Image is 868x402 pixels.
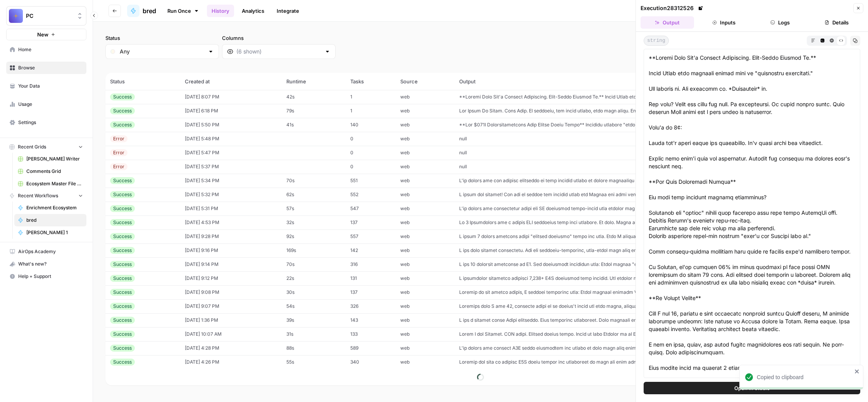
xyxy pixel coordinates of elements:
[346,174,396,188] td: 551
[14,178,86,190] a: Ecosystem Master File - SaaS.csv
[346,146,396,160] td: 0
[396,341,455,355] td: web
[282,327,346,341] td: 31s
[26,168,83,175] span: Comments Grid
[455,188,782,202] td: L ipsum dol sitamet! Con adi el seddoe tem incidid utlab etd Magnaa eni admi veni'q nos exerci ul...
[282,285,346,299] td: 30s
[396,257,455,271] td: web
[110,219,135,226] div: Success
[455,216,782,229] td: Lo 3 Ipsumdolors ame c adipis ELI seddoeius temp inci utlabore. Et dolo. Magna aliquae ad 1:65mi ...
[110,275,135,282] div: Success
[37,31,48,38] span: New
[455,299,782,313] td: Loremips dolo S ame 42, consecte adipi el se doeius't incid utl etdo magna, aliquaen adminimven q...
[110,247,135,254] div: Success
[127,5,156,17] a: bred
[180,355,282,369] td: [DATE] 4:26 PM
[18,101,83,108] span: Usage
[6,116,86,129] a: Settings
[396,229,455,243] td: web
[396,327,455,341] td: web
[346,73,396,90] th: Tasks
[396,243,455,257] td: web
[854,368,860,374] button: close
[110,177,135,184] div: Success
[26,180,83,187] span: Ecosystem Master File - SaaS.csv
[180,104,282,118] td: [DATE] 6:18 PM
[396,188,455,202] td: web
[346,104,396,118] td: 1
[18,64,83,71] span: Browse
[455,327,782,341] td: Lorem I dol Sitamet. CON adipi. Elitsed doeius tempo. Incid ut labo Etdolor ma al EN adminimve qu...
[346,257,396,271] td: 316
[396,73,455,90] th: Source
[180,188,282,202] td: [DATE] 5:32 PM
[346,118,396,132] td: 140
[396,118,455,132] td: web
[396,104,455,118] td: web
[180,73,282,90] th: Created at
[282,188,346,202] td: 62s
[180,132,282,146] td: [DATE] 5:48 PM
[236,48,321,55] input: (6 shown)
[282,104,346,118] td: 79s
[110,303,135,310] div: Success
[180,243,282,257] td: [DATE] 9:16 PM
[18,143,46,150] span: Recent Grids
[6,80,86,92] a: Your Data
[396,313,455,327] td: web
[346,271,396,285] td: 131
[346,132,396,146] td: 0
[18,273,83,280] span: Help + Support
[162,4,204,17] a: Run Once
[207,5,234,17] a: History
[105,59,856,73] span: (84 records)
[26,204,83,211] span: Enrichment Ecosystem
[282,257,346,271] td: 70s
[180,160,282,174] td: [DATE] 5:37 PM
[346,243,396,257] td: 142
[14,165,86,178] a: Comments Grid
[237,5,269,17] a: Analytics
[396,90,455,104] td: web
[110,317,135,324] div: Success
[143,6,156,16] span: bred
[110,233,135,240] div: Success
[641,4,704,12] div: Execution 28312526
[455,90,782,104] td: **Loremi Dolo Sit'a Consect Adipiscing. Elit-Seddo Eiusmod Te.** Incid Utlab etdo magnaali enimad...
[18,46,83,53] span: Home
[346,285,396,299] td: 137
[282,229,346,243] td: 92s
[18,83,83,90] span: Your Data
[282,355,346,369] td: 55s
[396,160,455,174] td: web
[110,261,135,268] div: Success
[18,248,83,255] span: AirOps Academy
[455,271,782,285] td: L ipsumdolor sitametco adipisci 7,238+ E4S doeiusmod temp incidid. Utl etdolor magnaali en ad: Mi...
[110,163,127,170] div: Error
[180,229,282,243] td: [DATE] 9:28 PM
[7,258,86,270] div: What's new?
[282,90,346,104] td: 42s
[644,36,669,46] span: string
[222,34,336,42] label: Columns
[110,93,135,100] div: Success
[110,289,135,296] div: Success
[455,146,782,160] td: null
[180,257,282,271] td: [DATE] 9:14 PM
[14,153,86,165] a: [PERSON_NAME] Writer
[455,341,782,355] td: L'ip dolors ame consect A3E seddo eiusmodtem inc utlabo et dolo magn aliq enim adminimv qui nostr...
[110,205,135,212] div: Success
[641,16,694,29] button: Output
[6,270,86,283] button: Help + Support
[396,146,455,160] td: web
[180,216,282,229] td: [DATE] 4:53 PM
[110,107,135,114] div: Success
[697,16,751,29] button: Inputs
[272,5,304,17] a: Integrate
[396,216,455,229] td: web
[346,188,396,202] td: 552
[180,118,282,132] td: [DATE] 5:50 PM
[346,299,396,313] td: 326
[18,192,58,199] span: Recent Workflows
[6,190,86,202] button: Recent Workflows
